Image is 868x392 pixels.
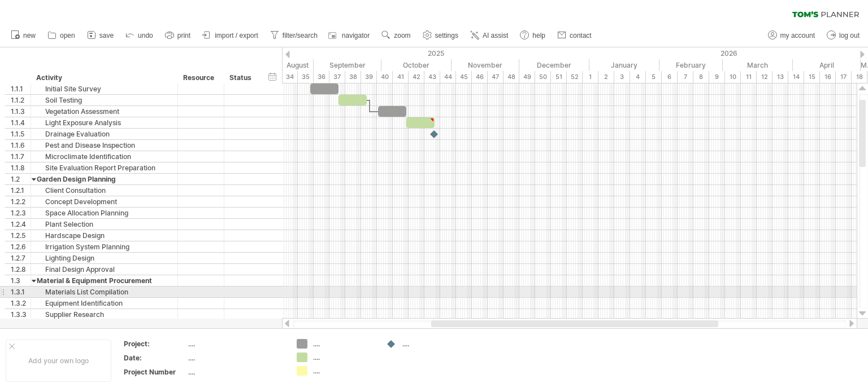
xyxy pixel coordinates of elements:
span: navigator [342,32,370,39]
div: 51 [551,71,567,83]
div: 7 [678,71,693,83]
div: February 2026 [659,59,723,71]
span: my account [780,32,815,39]
div: 44 [440,71,456,83]
div: 1.2.2 [11,196,31,207]
span: help [532,32,545,39]
div: 1.1.2 [11,95,31,105]
div: Final Design Approval [37,264,172,275]
div: 12 [757,71,772,83]
div: 34 [282,71,298,83]
div: March 2026 [723,59,793,71]
div: Plant Selection [37,219,172,230]
div: Space Allocation Planning [37,208,172,218]
a: settings [420,28,462,43]
div: Material & Equipment Procurement [37,275,172,286]
div: 45 [456,71,472,83]
div: 1.2.6 [11,241,31,252]
div: 1.3.1 [11,287,31,297]
div: 9 [709,71,725,83]
div: Lighting Design [37,253,172,263]
div: Soil Testing [37,95,172,105]
div: January 2026 [589,59,659,71]
div: Microclimate Identification [37,151,172,162]
div: Project Number [124,367,186,377]
div: Equipment Identification [37,298,172,309]
div: .... [313,366,375,376]
a: my account [765,28,818,43]
span: zoom [394,32,410,39]
div: Resource [183,72,218,83]
div: .... [402,339,464,349]
div: Project: [124,339,186,349]
div: Concept Development [37,196,172,207]
div: 4 [630,71,646,83]
div: 11 [741,71,757,83]
div: Irrigation System Planning [37,241,172,252]
span: settings [435,32,458,39]
div: 48 [504,71,519,83]
div: 1 [583,71,598,83]
a: filter/search [267,28,321,43]
div: 2 [598,71,614,83]
div: 15 [804,71,820,83]
div: .... [313,353,375,362]
div: Pest and Disease Inspection [37,140,172,151]
div: 41 [393,71,409,83]
span: print [177,32,190,39]
div: 3 [614,71,630,83]
div: 47 [488,71,504,83]
a: help [517,28,549,43]
div: 37 [329,71,345,83]
span: contact [570,32,592,39]
span: filter/search [283,32,318,39]
div: 43 [424,71,440,83]
div: 39 [361,71,377,83]
span: save [99,32,114,39]
div: September 2025 [314,59,381,71]
div: November 2025 [452,59,519,71]
div: 1.3.3 [11,309,31,320]
a: print [162,28,194,43]
div: 52 [567,71,583,83]
div: 18 [852,71,867,83]
div: 13 [772,71,788,83]
a: new [8,28,39,43]
div: 1.1.7 [11,151,31,162]
div: 1.2.8 [11,264,31,275]
div: 1.2.5 [11,230,31,241]
span: undo [138,32,153,39]
a: zoom [379,28,414,43]
div: Light Exposure Analysis [37,117,172,128]
div: 17 [836,71,852,83]
div: 1.1.1 [11,83,31,94]
div: Add your own logo [6,340,111,382]
div: 40 [377,71,393,83]
div: 46 [472,71,488,83]
div: 1.1.4 [11,117,31,128]
span: import / export [215,32,258,39]
div: .... [188,353,283,363]
a: import / export [199,28,262,43]
div: Initial Site Survey [37,83,172,94]
span: AI assist [483,32,508,39]
div: 36 [314,71,329,83]
div: Site Evaluation Report Preparation [37,162,172,173]
div: 1.1.6 [11,140,31,151]
div: Client Consultation [37,185,172,196]
div: Supplier Research [37,309,172,320]
div: .... [188,367,283,377]
div: Activity [36,72,171,83]
div: Vegetation Assessment [37,106,172,117]
div: 1.3.2 [11,298,31,309]
a: contact [554,28,595,43]
div: Status [229,72,254,83]
div: 16 [820,71,836,83]
div: Hardscape Design [37,230,172,241]
div: 1.3 [11,275,31,286]
div: Garden Design Planning [37,174,172,184]
div: Materials List Compilation [37,287,172,297]
span: open [60,32,75,39]
div: .... [313,339,375,349]
div: Drainage Evaluation [37,129,172,139]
